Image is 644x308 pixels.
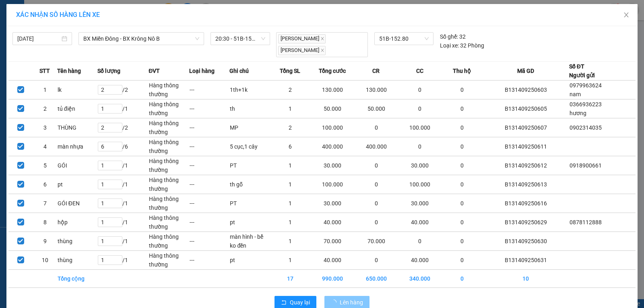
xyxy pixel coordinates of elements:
td: B131409250607 [482,118,569,137]
span: CC [416,66,423,75]
td: 1 [270,250,311,269]
span: down [195,36,200,41]
td: 70.000 [354,232,398,250]
td: 1 [270,213,311,232]
td: 9 [33,232,57,250]
span: loading [331,300,340,305]
td: 100.000 [311,175,355,194]
span: Lên hàng [340,298,363,307]
td: 4 [33,137,57,156]
td: 3 [33,118,57,137]
td: 100.000 [311,118,355,137]
span: Số lượng [97,66,120,75]
span: Tổng cước [319,66,346,75]
td: 100.000 [398,175,442,194]
td: / 1 [97,99,149,118]
td: 0 [442,269,483,287]
td: --- [189,118,230,137]
td: Hàng thông thường [149,80,189,99]
td: 1 [33,80,57,99]
input: 13/09/2025 [17,34,60,43]
td: hộp [57,213,98,232]
span: Mã GD [517,66,534,75]
button: Close [615,4,638,27]
td: --- [189,194,230,213]
td: tủ điện [57,99,98,118]
td: 0 [354,175,398,194]
td: 40.000 [311,250,355,269]
span: Quay lại [290,298,310,307]
span: STT [39,66,50,75]
td: / 1 [97,194,149,213]
td: 40.000 [398,213,442,232]
td: 6 [270,137,311,156]
td: 0 [442,80,483,99]
td: --- [189,175,230,194]
td: B131409250631 [482,250,569,269]
td: 70.000 [311,232,355,250]
span: B131409250632 [72,30,114,36]
span: Thu hộ [453,66,471,75]
td: 10 [33,250,57,269]
td: 40.000 [311,213,355,232]
span: 0918900661 [570,162,602,169]
span: 0366936223 [570,101,602,107]
td: 0 [442,175,483,194]
td: MP [229,118,270,137]
td: 0 [354,213,398,232]
img: qr-code [101,12,114,25]
td: --- [189,250,230,269]
td: Hàng thông thường [149,137,189,156]
span: ĐVT [149,66,160,75]
td: 130.000 [311,80,355,99]
td: --- [189,80,230,99]
td: B131409250630 [482,232,569,250]
td: Hàng thông thường [149,99,189,118]
div: Số ĐT Người gửi [569,62,595,80]
td: 130.000 [354,80,398,99]
td: / 1 [97,213,149,232]
td: GÓI ĐEN [57,194,98,213]
span: rollback [281,300,287,306]
td: Hàng thông thường [149,118,189,137]
td: / 1 [97,232,149,250]
span: 51B-152.80 [379,33,429,45]
td: Hàng thông thường [149,194,189,213]
span: close [320,48,324,52]
td: GÓI [57,156,98,175]
td: B131409250612 [482,156,569,175]
span: Ghi chú [229,66,249,75]
span: Loại hàng [189,66,215,75]
td: 400.000 [311,137,355,156]
td: / 6 [97,137,149,156]
span: [PERSON_NAME] [278,46,326,55]
td: 30.000 [398,194,442,213]
td: Hàng thông thường [149,175,189,194]
td: th [229,99,270,118]
td: --- [189,156,230,175]
td: 0 [398,232,442,250]
span: Nơi nhận: [62,56,74,68]
td: 30.000 [311,156,355,175]
td: 30.000 [311,194,355,213]
span: 0902314035 [570,124,602,131]
td: 0 [398,137,442,156]
td: 40.000 [398,250,442,269]
td: màn nhựa [57,137,98,156]
td: 1th+1k [229,80,270,99]
td: thùng [57,250,98,269]
td: 1 [270,99,311,118]
td: 0 [354,194,398,213]
td: Hàng thông thường [149,156,189,175]
img: logo [8,18,19,38]
td: pt [57,175,98,194]
span: close [623,12,630,18]
td: --- [189,213,230,232]
td: th gỗ [229,175,270,194]
span: Tên hàng [57,66,81,75]
td: 10 [482,269,569,287]
td: 0 [442,156,483,175]
td: 0 [442,118,483,137]
span: 20:30 - 51B-152.80 [215,33,265,45]
span: PV Krông Nô [81,56,104,61]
